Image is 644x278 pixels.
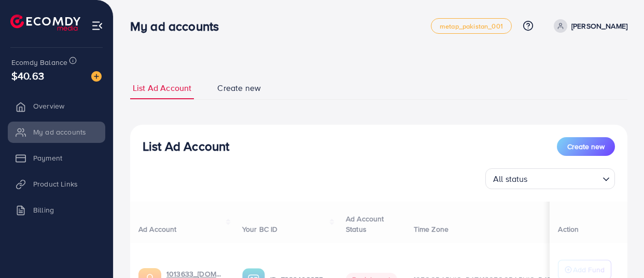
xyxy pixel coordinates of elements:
[557,137,615,156] button: Create new
[11,68,44,83] span: $40.63
[130,19,227,34] h3: My ad accounts
[550,19,627,33] a: [PERSON_NAME]
[485,168,615,189] div: Search for option
[10,15,80,31] img: logo
[217,82,261,94] span: Create new
[571,20,627,32] p: [PERSON_NAME]
[440,23,503,30] span: metap_pakistan_001
[431,18,512,34] a: metap_pakistan_001
[91,20,103,32] img: menu
[133,82,191,94] span: List Ad Account
[531,169,598,187] input: Search for option
[491,171,530,187] span: All status
[143,139,229,154] h3: List Ad Account
[567,141,605,152] span: Create new
[91,71,102,82] img: image
[11,57,67,68] span: Ecomdy Balance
